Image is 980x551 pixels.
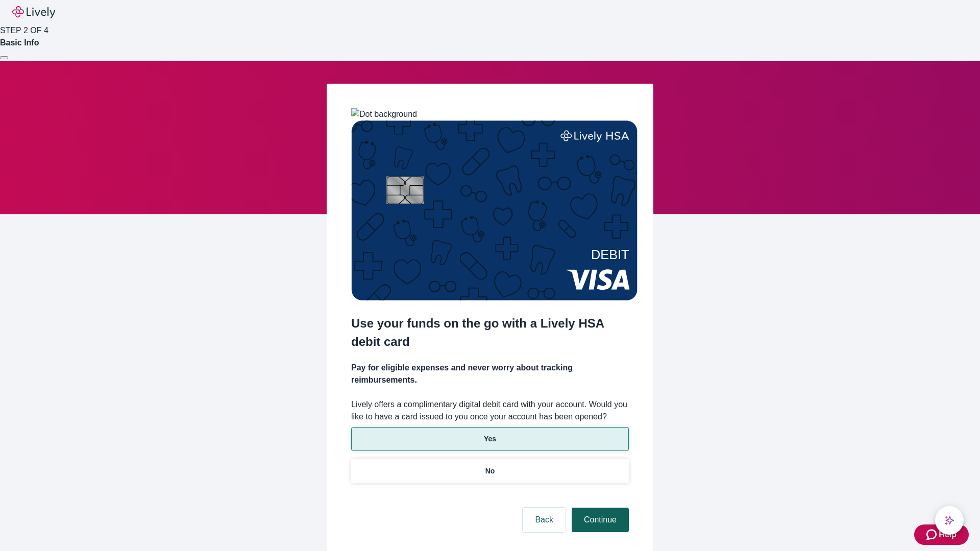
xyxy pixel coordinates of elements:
svg: Zendesk support icon [926,529,939,541]
h4: Pay for eligible expenses and never worry about tracking reimbursements. [351,362,629,386]
p: Yes [484,434,496,444]
span: Help [939,529,957,541]
p: No [485,466,495,477]
button: Back [523,508,566,532]
img: Lively [12,6,55,18]
button: Zendesk support iconHelp [914,524,969,545]
img: Dot background [351,108,417,120]
label: Lively offers a complimentary digital debit card with your account. Would you like to have a card... [351,398,629,423]
img: Debit card [351,120,638,300]
button: No [351,459,629,483]
button: Continue [572,508,629,532]
button: Yes [351,427,629,451]
svg: Lively AI Assistant [944,515,954,525]
h2: Use your funds on the go with a Lively HSA debit card [351,314,629,351]
button: chat [935,506,964,535]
